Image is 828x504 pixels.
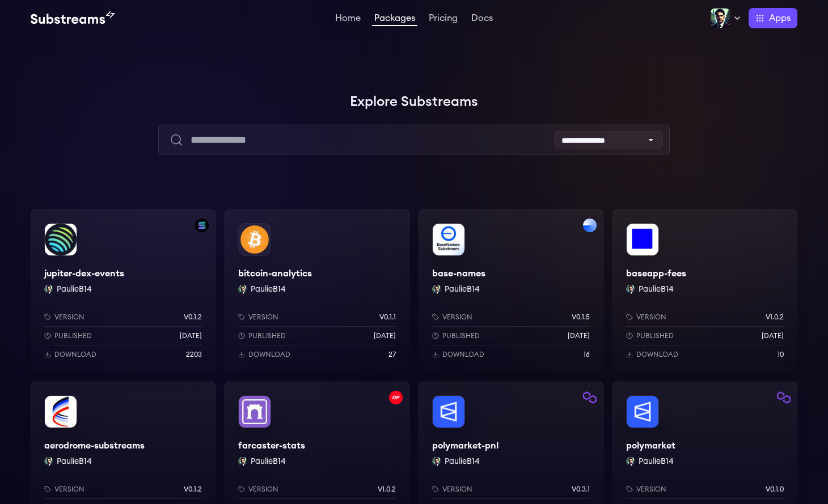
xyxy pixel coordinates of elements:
span: Apps [769,11,791,25]
p: [DATE] [568,331,590,340]
p: Version [442,313,472,322]
p: Version [54,313,85,322]
a: baseapp-feesbaseapp-feesPaulieB14 PaulieB14Versionv1.0.2Published[DATE]Download10 [612,210,797,373]
img: Filter by base network [583,219,597,232]
h1: Explore Substreams [31,91,797,113]
p: 16 [584,350,590,359]
button: PaulieB14 [251,456,286,467]
img: Substream's logo [31,11,115,25]
p: [DATE] [374,331,396,340]
p: v1.0.2 [766,313,784,322]
img: Filter by polygon network [583,391,597,404]
a: Packages [372,14,417,26]
p: Published [54,331,92,340]
p: Version [248,313,278,322]
button: PaulieB14 [639,456,674,467]
p: Published [248,331,286,340]
a: bitcoin-analyticsbitcoin-analyticsPaulieB14 PaulieB14Versionv0.1.1Published[DATE]Download27 [225,210,409,373]
a: Pricing [426,14,460,25]
p: Version [442,485,472,494]
p: 2203 [186,350,202,359]
p: v0.1.2 [184,485,202,494]
button: PaulieB14 [57,284,92,295]
p: v0.1.5 [572,313,590,322]
button: PaulieB14 [445,456,480,467]
p: Published [636,331,674,340]
p: Download [54,350,96,359]
p: Download [636,350,678,359]
p: v0.1.1 [379,313,396,322]
p: Version [636,485,666,494]
button: PaulieB14 [57,456,92,467]
a: Filter by base networkbase-namesbase-namesPaulieB14 PaulieB14Versionv0.1.5Published[DATE]Download16 [419,210,603,373]
img: Filter by optimism network [389,391,403,404]
a: Home [333,14,363,25]
p: v0.1.0 [766,485,784,494]
img: Filter by solana network [195,219,209,232]
p: v1.0.2 [378,485,396,494]
img: Filter by polygon network [777,391,791,404]
img: Profile [710,8,730,28]
p: [DATE] [762,331,784,340]
button: PaulieB14 [445,284,480,295]
p: Published [442,331,480,340]
p: v0.3.1 [572,485,590,494]
p: 10 [778,350,784,359]
p: Version [248,485,278,494]
a: Docs [469,14,495,25]
p: Version [54,485,85,494]
p: 27 [388,350,396,359]
p: Download [442,350,484,359]
a: Filter by solana networkjupiter-dex-eventsjupiter-dex-eventsPaulieB14 PaulieB14Versionv0.1.2Publi... [31,210,216,373]
p: v0.1.2 [184,313,202,322]
button: PaulieB14 [639,284,674,295]
p: Version [636,313,666,322]
p: Download [248,350,290,359]
button: PaulieB14 [251,284,286,295]
p: [DATE] [180,331,202,340]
